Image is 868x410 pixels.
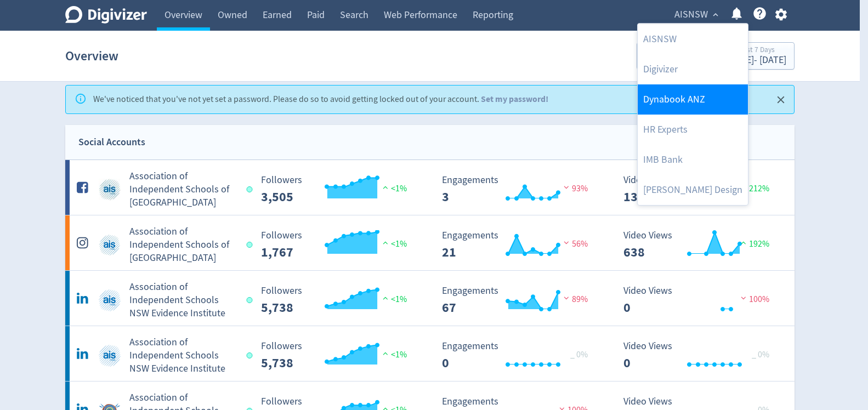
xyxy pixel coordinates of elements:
[638,84,748,115] a: Dynabook ANZ
[638,24,748,54] a: AISNSW
[638,115,748,145] a: HR Experts
[638,145,748,175] a: IMB Bank
[638,175,748,205] a: [PERSON_NAME] Design
[638,54,748,84] a: Digivizer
